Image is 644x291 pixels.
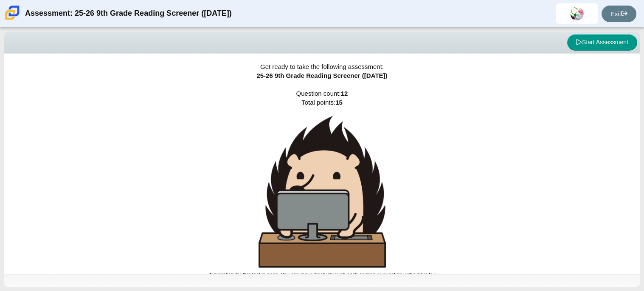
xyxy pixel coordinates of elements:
[260,63,384,70] span: Get ready to take the following assessment:
[25,3,232,24] div: Assessment: 25-26 9th Grade Reading Screener ([DATE])
[602,6,636,22] a: Exit
[256,72,387,79] span: 25-26 9th Grade Reading Screener ([DATE])
[3,16,21,23] a: Carmen School of Science & Technology
[3,4,21,22] img: Carmen School of Science & Technology
[335,99,343,106] b: 15
[259,116,386,268] img: hedgehog-behind-computer-large.png
[570,7,584,20] img: jeremiah.james.1JpW2J
[208,272,436,278] small: (Navigation for this test is open. You can move freely through each section or question without l...
[341,90,348,97] b: 12
[208,90,436,278] span: Question count: Total points:
[567,34,637,51] button: Start Assessment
